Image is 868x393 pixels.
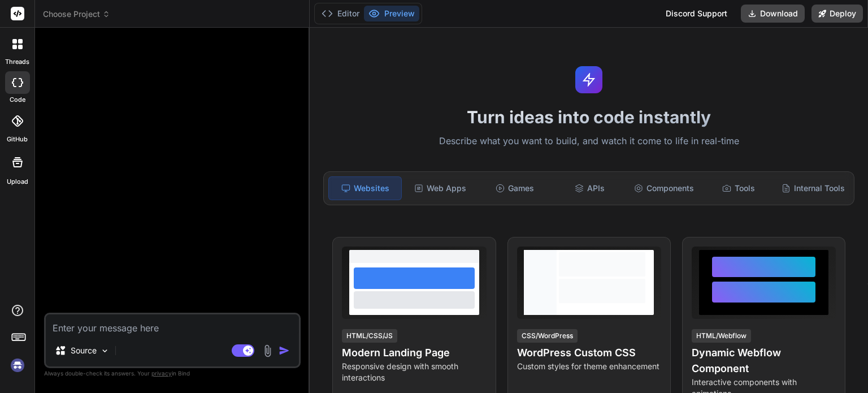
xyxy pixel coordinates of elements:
[316,134,861,149] p: Describe what you want to build, and watch it come to life in real-time
[342,329,397,343] div: HTML/CSS/JS
[316,107,861,127] h1: Turn ideas into code instantly
[100,346,110,356] img: Pick Models
[43,8,110,20] span: Choose Project
[777,176,849,200] div: Internal Tools
[8,356,27,375] img: signin
[71,345,97,356] p: Source
[702,176,775,200] div: Tools
[479,176,551,200] div: Games
[628,176,700,200] div: Components
[553,176,626,200] div: APIs
[342,361,486,383] p: Responsive design with smooth interactions
[517,361,661,372] p: Custom styles for theme enhancement
[741,5,805,23] button: Download
[811,5,863,23] button: Deploy
[342,345,486,361] h4: Modern Landing Page
[364,6,419,21] button: Preview
[404,176,476,200] div: Web Apps
[151,370,172,377] span: privacy
[692,345,836,377] h4: Dynamic Webflow Component
[659,5,734,23] div: Discord Support
[328,176,402,200] div: Websites
[517,329,578,343] div: CSS/WordPress
[517,345,661,361] h4: WordPress Custom CSS
[261,344,274,357] img: attachment
[7,135,28,144] label: GitHub
[279,345,290,356] img: icon
[10,95,25,105] label: code
[317,6,364,21] button: Editor
[5,57,29,67] label: threads
[44,368,301,379] p: Always double-check its answers. Your in Bind
[692,329,751,343] div: HTML/Webflow
[7,177,28,187] label: Upload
